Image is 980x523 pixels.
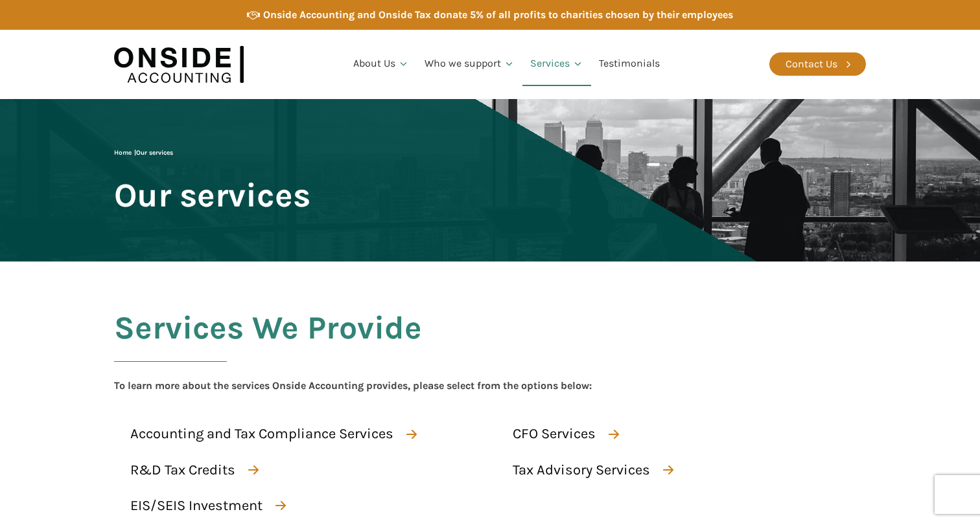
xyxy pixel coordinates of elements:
[417,42,522,86] a: Who we support
[114,149,173,157] span: |
[114,177,310,213] span: Our services
[114,377,592,394] div: To learn more about the services Onside Accounting provides, please select from the options below:
[786,56,837,72] div: Contact Us
[114,310,422,377] h2: Services We Provide
[345,42,417,86] a: About Us
[513,459,650,482] div: Tax Advisory Services
[513,423,596,445] div: CFO Services
[769,52,866,76] a: Contact Us
[114,419,428,449] a: Accounting and Tax Compliance Services
[591,42,668,86] a: Testimonials
[114,491,297,520] a: EIS/SEIS Investment
[114,39,244,89] img: Onside Accounting
[114,456,270,485] a: R&D Tax Credits
[114,149,132,157] a: Home
[130,459,235,482] div: R&D Tax Credits
[263,6,733,23] div: Onside Accounting and Onside Tax donate 5% of all profits to charities chosen by their employees
[136,149,173,157] span: Our services
[496,419,631,449] a: CFO Services
[522,42,591,86] a: Services
[130,495,262,517] div: EIS/SEIS Investment
[496,456,685,485] a: Tax Advisory Services
[130,423,393,445] div: Accounting and Tax Compliance Services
